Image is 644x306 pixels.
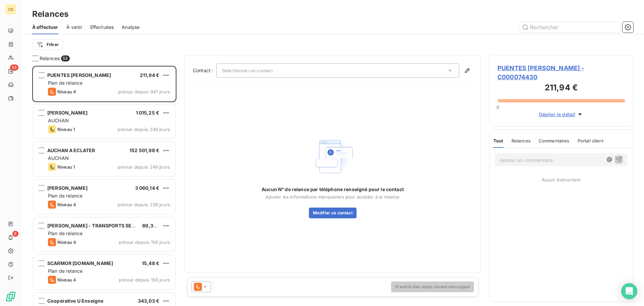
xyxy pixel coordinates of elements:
[47,72,111,78] span: PUENTES [PERSON_NAME]
[47,223,145,228] span: [PERSON_NAME] - TRANSPORTS SELLIER
[497,63,625,82] span: PUENTES [PERSON_NAME] - C000074430
[493,138,503,143] span: Tout
[193,67,216,74] label: Contact :
[119,277,170,282] span: prévue depuis 156 jours
[32,8,68,20] h3: Relances
[48,80,83,86] span: Plan de relance
[118,127,170,132] span: prévue depuis 249 jours
[539,138,570,143] span: Commentaires
[262,186,404,193] span: Aucun N° de relance par téléphone renseigné pour le contact
[119,239,170,245] span: prévue depuis 156 jours
[142,223,161,228] span: 89,35 €
[136,110,160,116] span: 1 015,25 €
[47,260,113,266] span: SCARMOR [DOMAIN_NAME]
[66,24,82,31] span: À venir
[57,202,76,207] span: Niveau 4
[48,155,69,161] span: AUCHAN
[496,104,499,110] span: 0
[309,208,357,218] button: Modifier ce contact
[391,281,474,292] button: Prendre des notes durant mon appel
[12,231,18,237] span: 5
[32,66,176,306] div: grid
[129,147,159,153] span: 152 501,98 €
[222,68,273,73] span: Sélectionner un contact
[621,283,637,299] div: Open Intercom Messenger
[519,22,620,33] input: Rechercher
[48,118,69,123] span: AUCHAN
[40,55,60,62] span: Relances
[57,127,75,132] span: Niveau 1
[542,177,581,182] span: Aucun évènement
[122,24,140,31] span: Analyse
[48,268,83,274] span: Plan de relance
[32,24,58,31] span: À effectuer
[57,164,75,170] span: Niveau 1
[497,82,625,95] h3: 211,94 €
[57,239,76,245] span: Niveau 4
[578,138,603,143] span: Portail client
[539,111,576,118] span: Déplier le détail
[266,194,399,200] span: Ajouter les informations manquantes pour accéder à la relance
[90,24,114,31] span: Effectuées
[142,260,159,266] span: 15,48 €
[5,291,16,302] img: Logo LeanPay
[118,202,170,207] span: prévue depuis 236 jours
[47,147,95,153] span: AUCHAN A ECLATER
[140,72,159,78] span: 211,94 €
[5,66,16,77] a: 53
[5,4,16,15] div: CD
[311,135,354,178] img: Empty state
[32,39,63,50] button: Filtrer
[118,164,170,170] span: prévue depuis 249 jours
[47,298,103,304] span: Coopérative U Enseigne
[138,298,159,304] span: 343,03 €
[48,230,83,236] span: Plan de relance
[512,138,531,143] span: Relances
[47,110,88,116] span: [PERSON_NAME]
[537,111,586,118] button: Déplier le détail
[118,89,170,94] span: prévue depuis 947 jours
[61,55,69,61] span: 53
[57,277,76,282] span: Niveau 4
[57,89,76,94] span: Niveau 4
[48,193,83,199] span: Plan de relance
[135,185,160,191] span: 3 060,14 €
[10,64,18,71] span: 53
[47,185,88,191] span: [PERSON_NAME]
